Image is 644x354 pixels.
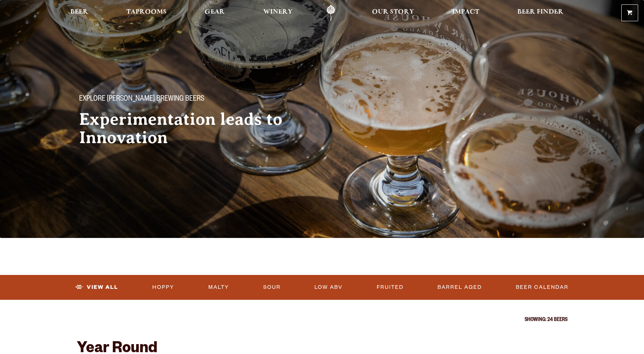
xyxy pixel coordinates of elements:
span: Impact [452,9,479,15]
a: Impact [447,5,484,21]
span: Taprooms [126,9,167,15]
a: Beer [66,5,93,21]
a: Beer Finder [513,5,568,21]
a: Sour [260,279,284,296]
span: Our Story [372,9,414,15]
span: Gear [205,9,225,15]
span: Explore [PERSON_NAME] Brewing Beers [79,95,204,104]
span: Beer Finder [517,9,563,15]
a: Low ABV [312,279,346,296]
a: Malty [205,279,232,296]
span: Beer [70,9,88,15]
a: Gear [200,5,230,21]
a: Taprooms [122,5,171,21]
a: Odell Home [317,5,345,21]
h2: Experimentation leads to Innovation [79,110,308,147]
a: Winery [258,5,297,21]
a: Fruited [374,279,406,296]
a: Beer Calendar [513,279,572,296]
p: Showing: 24 Beers [77,317,567,323]
a: Our Story [367,5,419,21]
a: Hoppy [149,279,177,296]
span: Winery [263,9,293,15]
a: Barrel Aged [435,279,485,296]
a: View All [72,279,121,296]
